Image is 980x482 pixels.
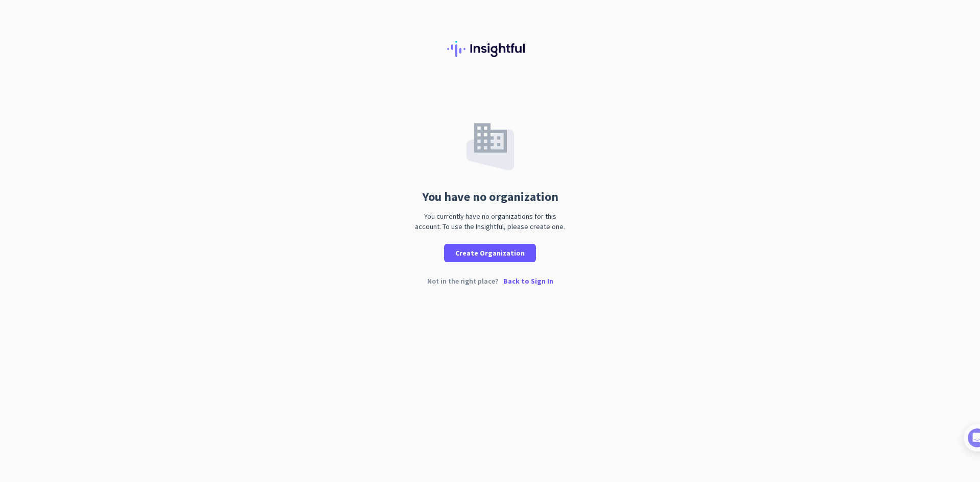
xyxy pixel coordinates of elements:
p: Back to Sign In [503,277,553,285]
span: Create Organization [455,248,525,258]
button: Create Organization [444,244,536,262]
div: You have no organization [422,191,558,203]
div: You currently have no organizations for this account. To use the Insightful, please create one. [411,211,569,232]
img: Insightful [447,41,533,57]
